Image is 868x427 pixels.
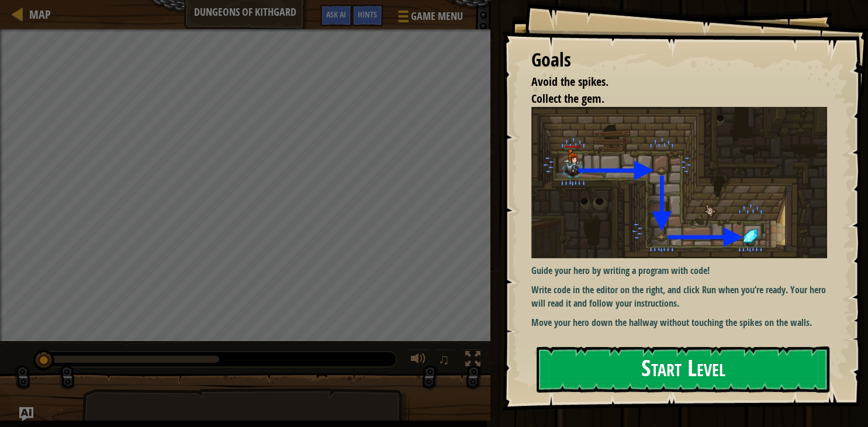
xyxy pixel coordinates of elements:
[407,349,430,373] button: Adjust volume
[320,5,352,26] button: Ask AI
[438,350,450,368] span: ♫
[531,74,608,89] span: Avoid the spikes.
[531,316,827,329] p: Move your hero down the hallway without touching the spikes on the walls.
[358,9,377,20] span: Hints
[531,283,827,310] p: Write code in the editor on the right, and click Run when you’re ready. Your hero will read it an...
[537,346,829,393] button: Start Level
[411,9,463,24] span: Game Menu
[461,349,485,373] button: Toggle fullscreen
[531,47,827,74] div: Goals
[531,107,827,258] img: Dungeons of kithgard
[517,91,824,107] li: Collect the gem.
[531,91,604,106] span: Collect the gem.
[389,5,470,32] button: Game Menu
[326,9,346,20] span: Ask AI
[436,349,456,373] button: ♫
[23,6,51,22] a: Map
[517,74,824,91] li: Avoid the spikes.
[19,407,33,421] button: Ask AI
[29,6,51,22] span: Map
[531,264,827,277] p: Guide your hero by writing a program with code!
